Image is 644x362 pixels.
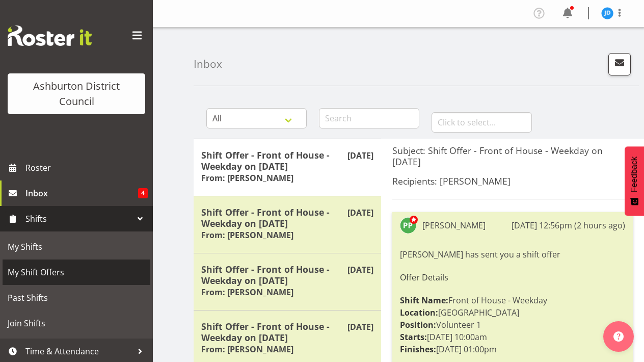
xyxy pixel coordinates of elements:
input: Search [319,108,419,128]
strong: Finishes: [400,344,436,355]
div: Ashburton District Council [18,79,135,109]
h4: Inbox [194,58,222,70]
button: Feedback - Show survey [625,146,644,216]
h5: Shift Offer - Front of House - Weekday on [DATE] [201,321,373,343]
h5: Shift Offer - Front of House - Weekday on [DATE] [201,206,373,229]
img: jackie-driver11600.jpg [601,7,613,19]
h6: From: [PERSON_NAME] [201,230,293,240]
span: Feedback [630,157,639,192]
p: [DATE] [347,206,373,219]
p: [DATE] [347,264,373,276]
h6: From: [PERSON_NAME] [201,344,293,354]
span: Time & Attendance [25,344,132,359]
h5: Shift Offer - Front of House - Weekday on [DATE] [201,264,373,286]
h5: Subject: Shift Offer - Front of House - Weekday on [DATE] [392,145,633,167]
a: Join Shifts [3,311,150,336]
a: My Shift Offers [3,260,150,285]
p: [DATE] [347,321,373,333]
span: My Shifts [8,239,145,254]
span: Roster [25,160,148,175]
a: My Shifts [3,234,150,260]
h6: Offer Details [400,273,625,282]
a: Past Shifts [3,285,150,311]
span: Shifts [25,211,132,226]
span: Inbox [25,186,138,201]
span: Join Shifts [8,316,145,331]
p: [DATE] [347,149,373,162]
div: [DATE] 12:56pm (2 hours ago) [512,219,625,231]
span: Past Shifts [8,290,145,305]
h5: Recipients: [PERSON_NAME] [392,175,633,187]
span: My Shift Offers [8,265,145,280]
h5: Shift Offer - Front of House - Weekday on [DATE] [201,149,373,172]
strong: Position: [400,319,436,330]
h6: From: [PERSON_NAME] [201,287,293,297]
strong: Starts: [400,331,427,343]
strong: Location: [400,307,438,318]
span: 4 [138,188,148,198]
img: polly-price11030.jpg [400,217,416,234]
img: help-xxl-2.png [613,331,624,342]
div: [PERSON_NAME] [422,219,486,231]
strong: Shift Name: [400,295,448,306]
img: Rosterit website logo [8,25,92,46]
div: [PERSON_NAME] has sent you a shift offer Front of House - Weekday [GEOGRAPHIC_DATA] Volunteer 1 [... [400,246,625,358]
input: Click to select... [432,112,532,133]
h6: From: [PERSON_NAME] [201,173,293,183]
